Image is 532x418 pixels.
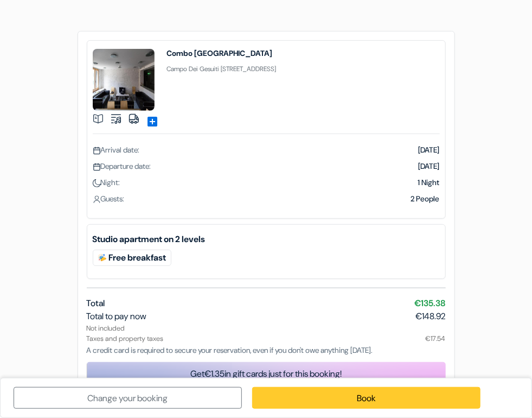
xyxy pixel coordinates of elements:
[98,254,107,262] img: free_breakfast.svg
[87,297,105,309] font: Total
[93,195,101,204] img: user_icon.svg
[190,368,204,379] font: Get
[93,113,104,124] img: book.svg
[109,252,166,263] font: Free breakfast
[87,311,147,322] font: Total to pay now
[129,113,139,124] img: truck.svg
[101,178,120,187] font: Night:
[101,161,151,171] font: Departure date:
[146,115,159,128] font: add_box
[419,145,440,155] font: [DATE]
[418,178,440,187] font: 1 Night
[93,179,101,187] img: moon.svg
[167,48,273,58] font: Combo [GEOGRAPHIC_DATA]
[111,113,121,124] img: music.svg
[93,163,101,171] img: calendar.svg
[167,65,277,73] font: Campo Dei Gesuiti [STREET_ADDRESS]
[93,233,206,245] font: Studio apartment on 2 levels
[204,368,225,379] font: €1.35
[426,334,446,343] font: €17.54
[252,387,480,409] a: Book
[415,297,446,309] font: €135.38
[87,345,373,355] font: A credit card is required to secure your reservation, even if you don't owe anything [DATE].
[357,392,376,404] font: Book
[87,324,125,333] font: Not included
[87,334,164,343] font: Taxes and property taxes
[225,368,342,379] font: in gift cards just for this booking!
[411,194,440,204] font: 2 People
[416,311,446,322] font: €148.92
[87,392,168,404] font: Change your booking
[101,145,140,155] font: Arrival date:
[419,161,440,171] font: [DATE]
[101,194,125,204] font: Guests:
[146,112,159,124] a: add_box
[14,387,242,409] a: Change your booking
[93,147,101,155] img: calendar.svg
